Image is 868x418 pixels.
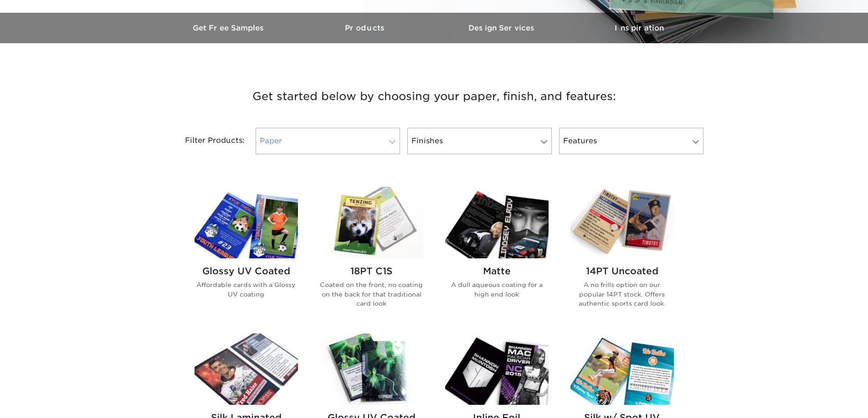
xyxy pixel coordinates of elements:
h3: Get started below by choosing your paper, finish, and features: [168,76,701,117]
h2: 18PT C1S [320,266,423,277]
h3: Products [298,24,434,32]
a: Get Free Samples [161,13,298,43]
img: Inline Foil Trading Cards [445,333,549,405]
img: Silk w/ Spot UV Trading Cards [570,333,674,405]
p: Affordable cards with a Glossy UV coating [195,280,298,299]
h3: Design Services [434,24,571,32]
a: Features [559,128,704,154]
img: Glossy UV Coated w/ Inline Foil Trading Cards [320,333,423,405]
img: 18PT C1S Trading Cards [320,187,423,258]
h2: Matte [445,266,549,277]
img: 14PT Uncoated Trading Cards [570,187,674,258]
h2: 14PT Uncoated [570,266,674,277]
a: Inspiration [571,13,708,43]
h2: Glossy UV Coated [195,266,298,277]
a: Design Services [434,13,571,43]
a: Products [298,13,434,43]
div: Filter Products: [161,128,252,154]
h3: Get Free Samples [161,24,298,32]
a: Finishes [407,128,552,154]
a: 14PT Uncoated Trading Cards 14PT Uncoated A no frills option on our popular 14PT stock. Offers au... [570,187,674,322]
a: Glossy UV Coated Trading Cards Glossy UV Coated Affordable cards with a Glossy UV coating [195,187,298,322]
h3: Inspiration [571,24,708,32]
img: Matte Trading Cards [445,187,549,258]
a: Matte Trading Cards Matte A dull aqueous coating for a high end look [445,187,549,322]
a: Paper [256,128,400,154]
img: Glossy UV Coated Trading Cards [195,187,298,258]
p: Coated on the front, no coating on the back for that traditional card look [320,280,423,308]
p: A dull aqueous coating for a high end look [445,280,549,299]
a: 18PT C1S Trading Cards 18PT C1S Coated on the front, no coating on the back for that traditional ... [320,187,423,322]
img: Silk Laminated Trading Cards [195,333,298,405]
p: A no frills option on our popular 14PT stock. Offers authentic sports card look. [570,280,674,308]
